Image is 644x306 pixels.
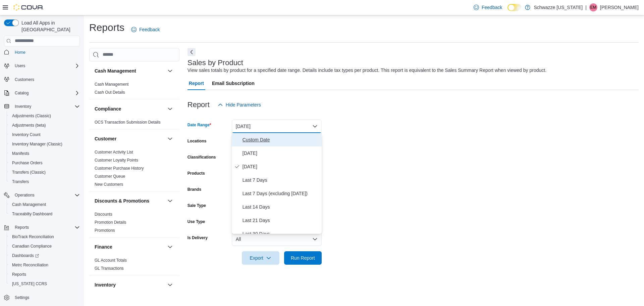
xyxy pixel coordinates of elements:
button: Discounts & Promotions [95,198,165,204]
a: Purchase Orders [9,159,45,167]
button: Transfers [7,177,83,186]
label: Is Delivery [187,235,208,241]
span: Operations [12,191,80,199]
button: Inventory Manager (Classic) [7,139,83,149]
span: Traceabilty Dashboard [9,210,80,218]
span: GL Account Totals [95,258,127,263]
button: Adjustments (Classic) [7,111,83,121]
span: Washington CCRS [9,280,80,288]
h3: Sales by Product [187,59,243,67]
a: Reports [9,270,29,278]
span: Discounts [95,212,112,217]
label: Products [187,171,205,176]
a: OCS Transaction Submission Details [95,120,161,125]
button: Settings [1,293,83,302]
button: Reports [1,223,83,232]
span: Metrc Reconciliation [12,262,48,268]
button: Traceabilty Dashboard [7,209,83,219]
h3: Inventory [95,281,116,288]
span: Inventory Count [12,132,41,137]
a: Customer Queue [95,174,125,179]
p: | [585,3,587,11]
span: Adjustments (beta) [9,121,80,129]
button: Reports [7,270,83,279]
button: Metrc Reconciliation [7,260,83,270]
span: Reports [15,225,29,230]
h3: Customer [95,135,116,142]
span: Inventory [15,104,31,109]
a: Promotions [95,228,115,233]
span: Users [15,63,25,69]
a: GL Account Totals [95,258,127,263]
a: Home [12,48,28,56]
button: Inventory [95,281,165,288]
label: Use Type [187,219,205,224]
span: Report [189,77,204,90]
a: Settings [12,294,32,302]
span: Canadian Compliance [9,242,80,250]
span: Operations [15,192,35,198]
button: Manifests [7,149,83,158]
button: Discounts & Promotions [166,197,174,205]
button: Adjustments (beta) [7,121,83,130]
a: Dashboards [7,251,83,260]
div: Finance [89,256,179,275]
span: Hide Parameters [226,101,261,108]
a: Feedback [471,1,505,14]
span: Catalog [15,90,29,96]
div: Eric McQueen [589,3,597,11]
button: Reports [12,223,32,231]
a: Manifests [9,149,32,158]
span: Adjustments (Classic) [12,113,51,119]
button: [US_STATE] CCRS [7,279,83,289]
label: Classifications [187,155,216,160]
span: EM [590,3,596,11]
button: Catalog [1,88,83,98]
span: Home [12,48,80,56]
a: Adjustments (beta) [9,121,49,129]
button: Compliance [95,105,165,112]
h3: Discounts & Promotions [95,198,149,204]
button: Transfers (Classic) [7,168,83,177]
label: Locations [187,138,207,144]
span: Purchase Orders [12,160,43,166]
a: GL Transactions [95,266,124,271]
a: Customer Activity List [95,150,133,155]
span: Catalog [12,89,80,97]
div: Cash Management [89,80,179,99]
h1: Reports [89,21,124,34]
a: Promotion Details [95,220,126,225]
button: Customer [166,135,174,143]
span: Custom Date [243,136,319,144]
a: Canadian Compliance [9,242,54,250]
button: All [232,232,322,246]
a: Cash Out Details [95,90,125,95]
button: Purchase Orders [7,158,83,168]
button: Inventory [166,281,174,289]
button: Inventory Count [7,130,83,139]
span: Feedback [482,4,502,11]
a: Inventory Count [9,131,43,139]
button: Cash Management [7,200,83,209]
span: BioTrack Reconciliation [9,233,80,241]
button: Canadian Compliance [7,242,83,251]
button: Next [187,48,196,56]
span: Feedback [139,26,160,33]
span: Inventory [12,102,80,111]
button: Run Report [284,251,322,265]
span: Home [15,50,25,55]
span: Customer Queue [95,174,125,179]
label: Sale Type [187,203,206,208]
button: Finance [95,244,165,250]
span: Load All Apps in [GEOGRAPHIC_DATA] [19,19,80,33]
h3: Compliance [95,105,121,112]
span: Customers [12,75,80,84]
span: Reports [9,270,80,278]
div: Compliance [89,118,179,129]
button: Operations [12,191,37,199]
a: Cash Management [9,201,49,209]
span: BioTrack Reconciliation [12,234,54,239]
a: Customer Purchase History [95,166,144,171]
span: Cash Out Details [95,90,125,95]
